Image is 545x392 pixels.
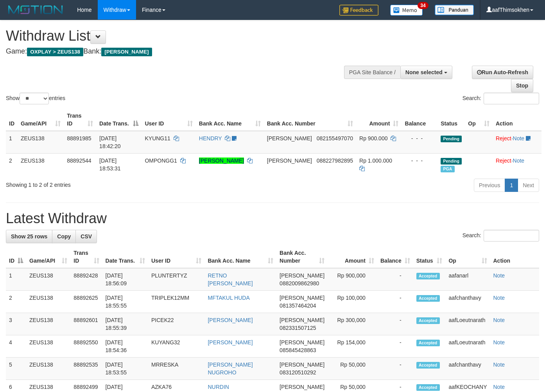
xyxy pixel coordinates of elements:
th: Action [490,246,540,268]
span: Copy 085845428863 to clipboard [280,347,316,353]
span: Accepted [416,273,440,279]
h1: Withdraw List [6,28,355,44]
div: - - - [405,157,434,165]
a: CSV [75,230,97,243]
td: 4 [6,335,26,358]
a: Note [493,384,505,390]
td: ZEUS138 [26,291,70,313]
td: KUYANG32 [148,335,204,358]
span: Pending [441,136,462,142]
span: 88892544 [67,158,91,164]
th: Op: activate to sort column ascending [465,109,493,131]
a: Reject [496,135,511,141]
th: Action [493,109,541,131]
td: - [377,313,413,335]
a: Note [493,362,505,368]
span: Accepted [416,384,440,391]
span: [PERSON_NAME] [280,339,324,345]
td: [DATE] 18:56:09 [102,268,148,291]
a: RETNO [PERSON_NAME] [208,272,253,286]
span: Marked by aafanarl [441,166,454,172]
td: - [377,358,413,380]
div: PGA Site Balance / [344,66,400,79]
a: Note [513,135,525,141]
td: Rp 50,000 [328,358,377,380]
span: Accepted [416,340,440,346]
td: · [493,153,541,175]
span: [PERSON_NAME] [280,272,324,279]
a: Stop [511,79,533,92]
th: Date Trans.: activate to sort column descending [96,109,142,131]
td: 3 [6,313,26,335]
a: Note [513,158,525,164]
td: ZEUS138 [18,131,64,154]
span: OXPLAY > ZEUS138 [27,48,83,56]
img: panduan.png [435,5,474,15]
th: Game/API: activate to sort column ascending [18,109,64,131]
span: KYUNG11 [145,135,170,141]
a: 1 [505,179,518,192]
th: User ID: activate to sort column ascending [142,109,195,131]
td: Rp 900,000 [328,268,377,291]
span: OMPONGG1 [145,158,177,164]
td: 88892428 [70,268,102,291]
a: Run Auto-Refresh [472,66,533,79]
td: 88892601 [70,313,102,335]
a: Note [493,295,505,301]
span: 88891985 [67,135,91,141]
span: Copy 088227982895 to clipboard [317,158,353,164]
span: [PERSON_NAME] [101,48,152,56]
a: Note [493,317,505,323]
span: [PERSON_NAME] [280,362,324,368]
th: Balance [402,109,437,131]
td: ZEUS138 [18,153,64,175]
td: aafchanthavy [445,358,490,380]
a: [PERSON_NAME] NUGROHO [208,362,253,376]
span: 34 [418,2,428,9]
td: aafLoeutnarath [445,313,490,335]
span: Pending [441,158,462,165]
div: Showing 1 to 2 of 2 entries [6,178,221,189]
span: [PERSON_NAME] [280,317,324,323]
td: Rp 100,000 [328,291,377,313]
th: Bank Acc. Number: activate to sort column ascending [264,109,356,131]
span: [PERSON_NAME] [267,135,312,141]
td: ZEUS138 [26,335,70,358]
td: 88892535 [70,358,102,380]
img: Feedback.jpg [339,5,378,16]
label: Search: [463,230,539,242]
th: Balance: activate to sort column ascending [377,246,413,268]
a: [PERSON_NAME] [199,158,244,164]
a: [PERSON_NAME] [208,317,253,323]
td: 1 [6,131,18,154]
th: ID: activate to sort column descending [6,246,26,268]
td: aafLoeutnarath [445,335,490,358]
input: Search: [484,230,539,242]
select: Showentries [20,93,49,104]
img: MOTION_logo.png [6,4,65,16]
th: Amount: activate to sort column ascending [328,246,377,268]
td: PICEK22 [148,313,204,335]
a: Note [493,339,505,345]
th: Bank Acc. Name: activate to sort column ascending [196,109,264,131]
span: [DATE] 18:53:31 [99,158,121,172]
th: Bank Acc. Name: activate to sort column ascending [204,246,276,268]
th: Trans ID: activate to sort column ascending [70,246,102,268]
span: Rp 900.000 [359,135,387,141]
span: Rp 1.000.000 [359,158,392,164]
span: [PERSON_NAME] [280,295,324,301]
span: Show 25 rows [11,233,47,240]
td: [DATE] 18:55:55 [102,291,148,313]
td: 88892550 [70,335,102,358]
td: 88892625 [70,291,102,313]
td: PLUNTERTYZ [148,268,204,291]
a: [PERSON_NAME] [208,339,253,345]
span: CSV [81,233,92,240]
th: User ID: activate to sort column ascending [148,246,204,268]
td: - [377,268,413,291]
span: [PERSON_NAME] [280,384,324,390]
th: Status: activate to sort column ascending [413,246,446,268]
button: None selected [400,66,452,79]
a: Reject [496,158,511,164]
span: Accepted [416,295,440,302]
